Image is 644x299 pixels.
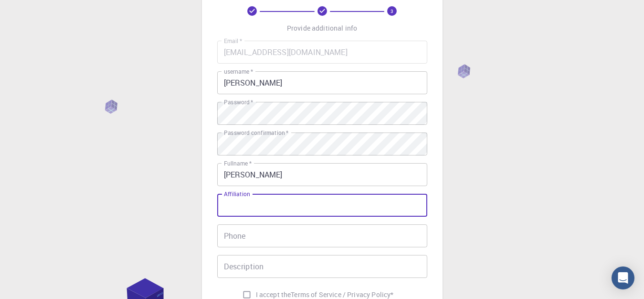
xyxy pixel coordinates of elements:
label: Email [224,37,242,45]
text: 3 [391,8,393,14]
label: Fullname [224,159,252,167]
label: username [224,67,253,76]
label: Password confirmation [224,129,288,137]
p: Provide additional info [287,23,357,33]
label: Password [224,98,253,106]
label: Affiliation [224,190,250,198]
div: Open Intercom Messenger [612,266,634,289]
